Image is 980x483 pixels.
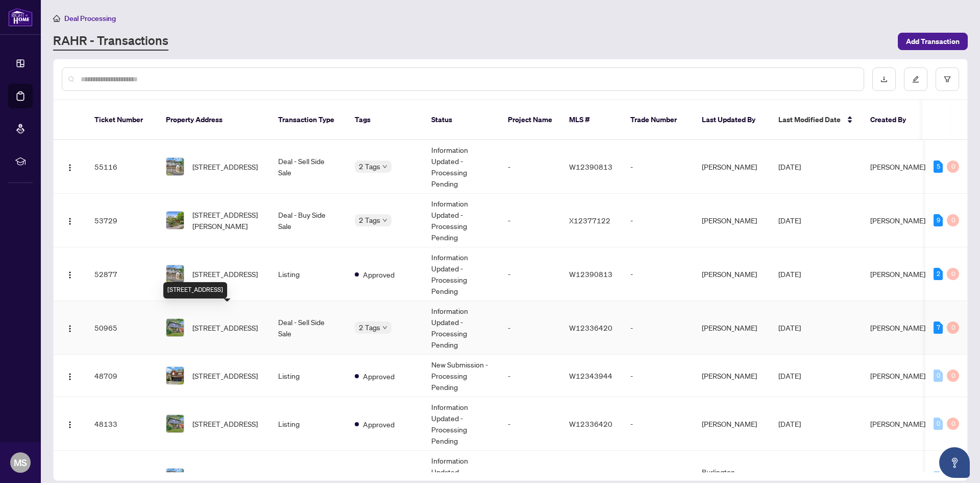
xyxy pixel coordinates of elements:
[694,100,770,140] th: Last Updated By
[382,218,387,223] span: down
[62,416,78,432] button: Logo
[934,268,943,280] div: 2
[8,8,33,27] img: logo
[880,76,888,83] span: download
[569,419,612,428] span: W12336420
[423,100,500,140] th: Status
[66,217,74,225] img: Logo
[870,371,925,380] span: [PERSON_NAME]
[86,194,158,247] td: 53729
[947,370,959,382] div: 0
[53,32,168,51] a: RAHR - Transactions
[423,140,500,194] td: Information Updated - Processing Pending
[363,371,395,382] span: Approved
[778,162,801,171] span: [DATE]
[778,216,801,225] span: [DATE]
[694,397,770,451] td: [PERSON_NAME]
[270,301,347,355] td: Deal - Sell Side Sale
[870,269,925,279] span: [PERSON_NAME]
[500,100,561,140] th: Project Name
[347,100,423,140] th: Tags
[569,216,610,225] span: X12377122
[694,194,770,247] td: [PERSON_NAME]
[947,214,959,226] div: 0
[500,397,561,451] td: -
[934,418,943,430] div: 0
[778,419,801,428] span: [DATE]
[423,397,500,451] td: Information Updated - Processing Pending
[947,268,959,280] div: 0
[423,355,500,397] td: New Submission - Processing Pending
[872,67,896,91] button: download
[86,301,158,355] td: 50965
[500,247,561,301] td: -
[166,212,184,229] img: thumbnail-img
[192,268,258,280] span: [STREET_ADDRESS]
[898,33,968,50] button: Add Transaction
[870,216,925,225] span: [PERSON_NAME]
[778,371,801,380] span: [DATE]
[862,100,923,140] th: Created By
[870,323,925,332] span: [PERSON_NAME]
[870,162,925,171] span: [PERSON_NAME]
[62,158,78,175] button: Logo
[934,214,943,226] div: 9
[166,158,184,175] img: thumbnail-img
[166,319,184,336] img: thumbnail-img
[192,322,258,333] span: [STREET_ADDRESS]
[934,370,943,382] div: 0
[947,418,959,430] div: 0
[500,194,561,247] td: -
[359,160,380,172] span: 2 Tags
[622,301,694,355] td: -
[947,321,959,334] div: 0
[270,100,347,140] th: Transaction Type
[694,247,770,301] td: [PERSON_NAME]
[622,247,694,301] td: -
[66,271,74,279] img: Logo
[14,455,27,470] span: MS
[778,114,841,125] span: Last Modified Date
[423,194,500,247] td: Information Updated - Processing Pending
[192,370,258,381] span: [STREET_ADDRESS]
[500,355,561,397] td: -
[192,161,258,172] span: [STREET_ADDRESS]
[561,100,622,140] th: MLS #
[382,325,387,330] span: down
[66,164,74,172] img: Logo
[270,355,347,397] td: Listing
[569,162,612,171] span: W12390813
[778,323,801,332] span: [DATE]
[382,164,387,169] span: down
[939,447,970,478] button: Open asap
[86,397,158,451] td: 48133
[569,323,612,332] span: W12336420
[947,160,959,173] div: 0
[86,247,158,301] td: 52877
[163,282,227,298] div: [STREET_ADDRESS]
[622,140,694,194] td: -
[500,301,561,355] td: -
[66,325,74,333] img: Logo
[192,418,258,429] span: [STREET_ADDRESS]
[694,355,770,397] td: [PERSON_NAME]
[166,265,184,283] img: thumbnail-img
[64,14,116,23] span: Deal Processing
[62,319,78,336] button: Logo
[86,100,158,140] th: Ticket Number
[944,76,951,83] span: filter
[694,301,770,355] td: [PERSON_NAME]
[694,140,770,194] td: [PERSON_NAME]
[192,472,258,483] span: [STREET_ADDRESS]
[906,33,960,50] span: Add Transaction
[166,367,184,384] img: thumbnail-img
[363,419,395,430] span: Approved
[66,421,74,429] img: Logo
[270,194,347,247] td: Deal - Buy Side Sale
[569,269,612,279] span: W12390813
[62,367,78,384] button: Logo
[569,371,612,380] span: W12343944
[166,415,184,432] img: thumbnail-img
[86,140,158,194] td: 55116
[270,247,347,301] td: Listing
